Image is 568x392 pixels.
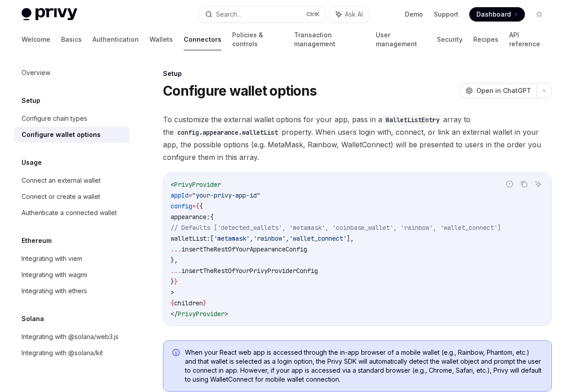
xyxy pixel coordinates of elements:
h5: Solana [22,313,44,324]
span: PrivyProvider [174,181,221,189]
span: PrivyProvider [178,310,225,318]
h5: Setup [22,95,40,106]
a: Policies & controls [232,29,283,50]
button: Report incorrect code [504,178,515,190]
span: 'wallet_connect' [289,234,347,242]
span: { [171,299,174,307]
a: Authenticate a connected wallet [14,205,129,221]
img: light logo [22,8,77,21]
a: Integrating with viem [14,251,129,267]
a: Integrating with @solana/web3.js [14,329,129,345]
a: Dashboard [469,7,525,22]
span: Ask AI [345,10,363,19]
svg: Info [172,349,181,358]
span: ], [347,234,354,242]
span: 'metamask' [214,234,250,242]
span: insertTheRestOfYourPrivyProviderConfig [181,267,318,275]
span: > [225,310,228,318]
span: > [171,288,174,296]
span: , [286,234,289,242]
span: children [174,299,203,307]
a: Welcome [22,29,50,50]
a: Connect an external wallet [14,172,129,189]
button: Copy the contents from the code block [518,178,530,190]
span: To customize the external wallet options for your app, pass in a array to the property. When user... [163,113,552,163]
a: Configure wallet options [14,127,129,143]
a: User management [376,29,426,50]
span: { [210,213,214,221]
span: // Defaults ['detected_wallets', 'metamask', 'coinbase_wallet', 'rainbow', 'wallet_connect'] [171,224,501,232]
a: Integrating with wagmi [14,267,129,283]
span: config [171,202,192,210]
a: Security [437,29,462,50]
a: Configure chain types [14,110,129,127]
div: Authenticate a connected wallet [22,207,117,218]
code: WalletListEntry [382,115,443,125]
span: appId [171,191,189,199]
span: { [199,202,203,210]
div: Integrating with wagmi [22,269,87,280]
a: Recipes [473,29,498,50]
span: = [189,191,192,199]
button: Search...CtrlK [199,6,325,22]
span: = [192,202,196,210]
span: ... [171,267,181,275]
h5: Ethereum [22,235,52,246]
span: Dashboard [476,10,511,19]
span: } [174,277,178,286]
span: } [171,277,174,286]
code: config.appearance.walletList [174,128,282,137]
span: Open in ChatGPT [476,86,531,95]
div: Search... [216,9,241,20]
div: Integrating with ethers [22,286,87,296]
a: Support [434,10,458,19]
a: Transaction management [294,29,365,50]
a: Connect or create a wallet [14,189,129,205]
a: Authentication [92,29,139,50]
span: { [196,202,199,210]
span: }, [171,256,178,264]
div: Configure chain types [22,113,87,124]
a: Basics [61,29,82,50]
a: Integrating with ethers [14,283,129,299]
a: API reference [509,29,546,50]
div: Connect or create a wallet [22,191,100,202]
a: Integrating with @solana/kit [14,345,129,361]
span: walletList: [171,234,210,242]
h5: Usage [22,157,42,168]
div: Connect an external wallet [22,175,101,186]
button: Ask AI [533,178,544,190]
span: ... [171,245,181,253]
span: [ [210,234,214,242]
span: When your React web app is accessed through the in-app browser of a mobile wallet (e.g., Rainbow,... [185,348,542,384]
span: < [171,181,174,189]
a: Overview [14,65,129,81]
a: Wallets [150,29,173,50]
button: Ask AI [330,6,369,22]
span: Ctrl K [306,11,320,18]
span: "your-privy-app-id" [192,191,260,199]
div: Overview [22,67,50,78]
span: , [250,234,253,242]
span: appearance: [171,213,210,221]
div: Setup [163,69,552,78]
a: Connectors [184,29,221,50]
div: Integrating with @solana/kit [22,348,103,358]
div: Integrating with @solana/web3.js [22,331,119,342]
div: Configure wallet options [22,129,101,140]
span: } [203,299,207,307]
span: 'rainbow' [253,234,286,242]
h1: Configure wallet options [163,83,317,99]
a: Demo [405,10,423,19]
button: Open in ChatGPT [460,83,537,98]
span: insertTheRestOfYourAppearanceConfig [181,245,307,253]
button: Toggle dark mode [532,7,546,22]
div: Integrating with viem [22,253,82,264]
span: </ [171,310,178,318]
